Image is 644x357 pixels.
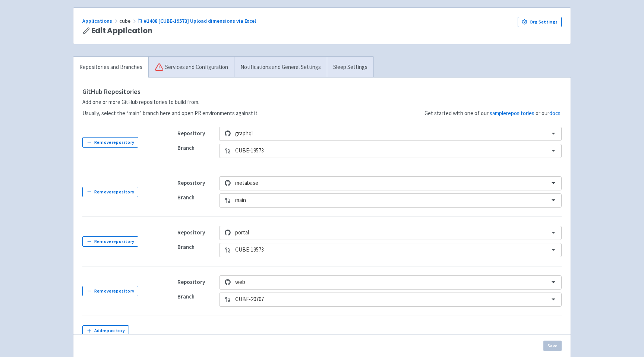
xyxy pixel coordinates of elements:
span: cube [119,18,138,24]
button: Save [543,341,562,351]
strong: Repository [177,130,205,137]
strong: Repository [177,278,205,285]
a: samplerepositories [490,110,534,117]
strong: Branch [177,144,195,151]
span: Edit Application [91,26,152,35]
a: Applications [82,18,119,24]
a: Notifications and General Settings [234,57,327,78]
strong: Repository [177,179,205,186]
strong: Repository [177,229,205,236]
a: Services and Configuration [148,57,234,78]
strong: Branch [177,293,195,300]
a: #1488 [CUBE-19573] Upload dimensions via Excel [138,18,257,24]
p: Usually, select the “main” branch here and open PR environments against it. [82,109,259,118]
a: docs [549,110,561,117]
strong: Branch [177,194,195,201]
p: Add one or more GitHub repositories to build from. [82,98,259,107]
a: Org Settings [518,17,562,27]
button: Removerepository [82,187,138,197]
strong: GitHub Repositories [82,87,141,96]
button: Addrepository [82,325,129,336]
a: Sleep Settings [327,57,373,78]
button: Removerepository [82,236,138,247]
button: Removerepository [82,286,138,296]
strong: Branch [177,243,195,250]
p: Get started with one of our or our . [424,109,562,118]
a: Repositories and Branches [73,57,148,78]
button: Removerepository [82,137,138,148]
